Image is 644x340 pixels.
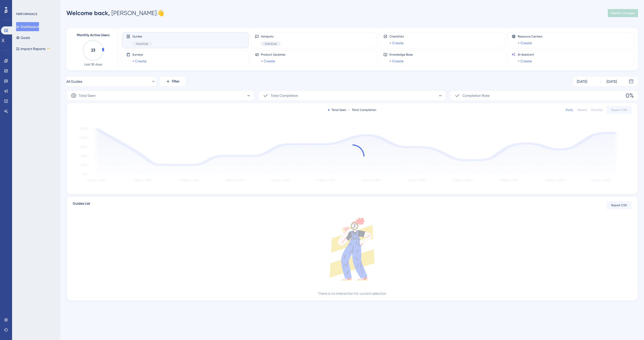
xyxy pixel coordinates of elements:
div: BETA [47,48,51,50]
span: AI Assistant [518,53,534,57]
span: Export CSV [611,203,627,207]
span: Checklists [389,34,404,38]
div: Monthly [591,108,602,112]
div: Total Completion [348,108,376,112]
a: + Create [389,58,404,64]
span: Monthly Active Users [77,32,109,38]
span: - [439,92,442,100]
div: PERFORMANCE [16,12,37,16]
button: Goals [16,33,30,42]
div: Weekly [577,108,587,112]
button: Filter [160,76,185,87]
span: Total Completion [271,93,298,99]
button: All Guides [66,76,156,87]
span: Surveys [132,53,146,57]
span: Last 30 days [84,62,102,66]
div: [DATE] [577,78,587,84]
button: Impact ReportsBETA [16,44,51,53]
a: + Create [518,40,532,46]
button: Export CSV [607,106,632,114]
a: + Create [261,58,275,64]
span: - [247,92,250,100]
button: Dashboard [16,22,39,31]
button: Publish Changes [608,9,638,17]
span: Publish Changes [611,11,635,15]
div: [PERSON_NAME] 👋 [66,9,164,17]
span: Export CSV [611,108,627,112]
span: Guides List [73,201,90,210]
span: All Guides [66,78,82,84]
span: 0% [626,92,634,100]
div: [DATE] [607,78,617,84]
a: + Create [518,58,532,64]
div: Total Seen [328,108,346,112]
span: Inactive [136,42,148,46]
span: Completion Rate [462,93,490,99]
span: Inactive [265,42,276,46]
div: There is no interaction for current selection [318,290,386,296]
a: + Create [132,58,146,64]
span: Product Updates [261,53,285,57]
a: + Create [389,40,404,46]
span: Resource Centers [518,34,542,38]
span: Knowledge Base [389,53,413,57]
span: Hotspots [261,34,280,38]
span: Guides [132,34,152,38]
button: Export CSV [607,201,632,209]
text: 23 [91,48,95,53]
span: Filter [172,78,180,84]
span: Welcome back, [66,9,110,17]
span: Total Seen [79,93,96,99]
div: Daily [566,108,573,112]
